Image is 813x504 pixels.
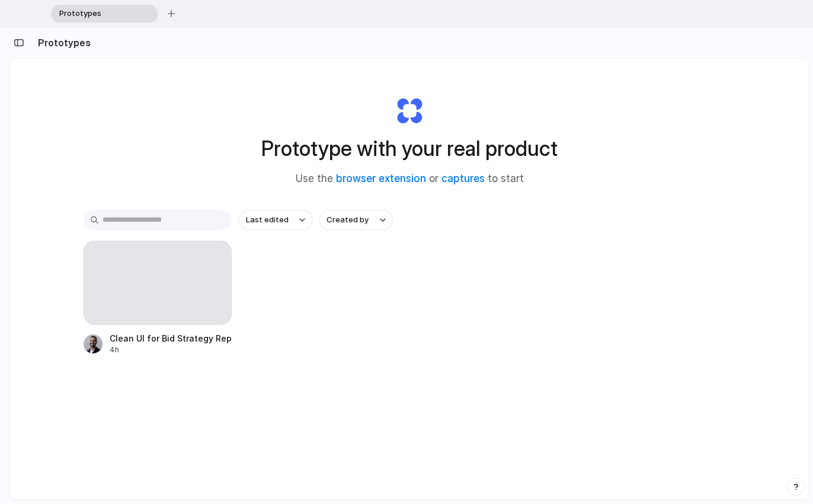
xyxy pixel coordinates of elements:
a: Clean UI for Bid Strategy Report4h [84,241,232,355]
div: Clean UI for Bid Strategy Report [110,332,232,344]
div: 4h [110,344,232,355]
span: Created by [327,214,369,226]
button: Last edited [239,210,312,230]
span: Prototypes [55,8,139,20]
span: Use the or to start [296,171,524,187]
a: browser extension [336,173,426,184]
button: Created by [319,210,393,230]
a: captures [441,173,485,184]
h1: Prototype with your real product [261,133,558,164]
span: Last edited [246,214,289,226]
h2: Prototypes [33,36,91,50]
div: Prototypes [51,5,158,23]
